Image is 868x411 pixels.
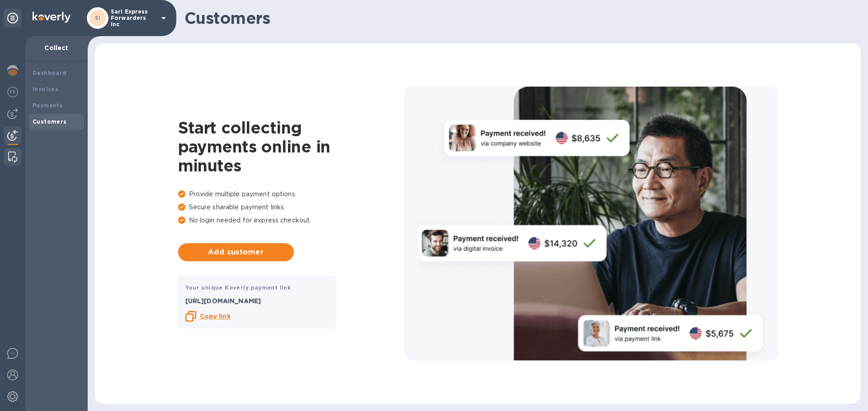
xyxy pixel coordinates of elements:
p: Provide multiple payment options. [178,189,404,199]
p: [URL][DOMAIN_NAME] [185,296,329,305]
span: Add customer [185,247,287,258]
h1: Customers [184,9,854,28]
b: Copy link [200,313,231,320]
b: Payments [33,102,63,109]
b: Dashboard [33,69,67,76]
p: No login needed for express checkout. [178,216,404,225]
b: SI [95,14,101,21]
div: Unpin categories [4,9,22,27]
p: Secure sharable payment links. [178,203,404,212]
p: Collect [33,43,80,52]
b: Customers [33,118,67,125]
img: Foreign exchange [7,87,18,97]
b: Your unique Koverly payment link [185,284,291,291]
p: Sari Express Forwarders Inc [111,9,156,28]
h1: Start collecting payments online in minutes [178,118,404,175]
button: Add customer [178,243,294,261]
img: Logo [33,12,71,23]
b: Invoices [33,86,58,92]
